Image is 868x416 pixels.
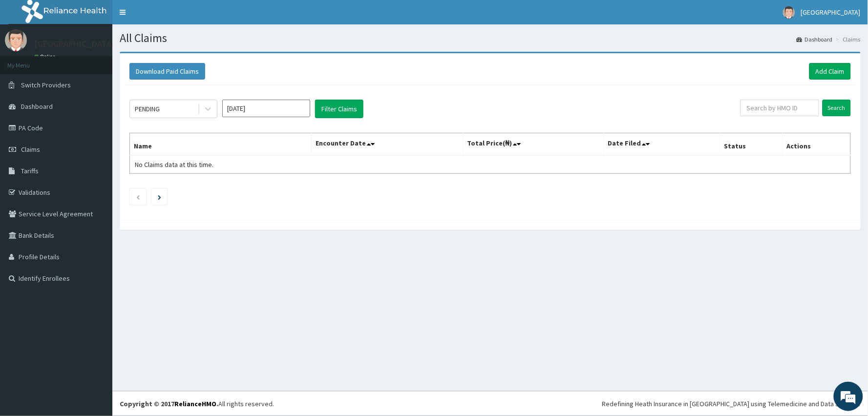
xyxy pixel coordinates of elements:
span: [GEOGRAPHIC_DATA] [801,8,861,17]
span: Claims [21,145,40,154]
textarea: Type your message and hit 'Enter' [5,267,186,301]
span: No Claims data at this time. [135,160,213,169]
a: RelianceHMO [174,399,216,408]
span: We're online! [57,123,135,222]
div: Chat with us now [51,55,164,67]
input: Search by HMO ID [741,100,819,116]
strong: Copyright © 2017 . [120,399,218,408]
th: Date Filed [604,133,720,156]
span: Tariffs [21,166,39,175]
p: [GEOGRAPHIC_DATA] [34,40,115,48]
img: User Image [783,6,795,19]
img: User Image [5,29,27,51]
th: Actions [783,133,851,156]
span: Switch Providers [21,81,71,89]
button: Download Paid Claims [129,63,205,80]
footer: All rights reserved. [112,391,868,416]
a: Add Claim [809,63,851,80]
div: Minimize live chat window [160,5,184,28]
th: Encounter Date [311,133,463,156]
a: Online [34,53,58,60]
input: Search [823,100,851,116]
li: Claims [834,35,861,43]
a: Next page [158,192,161,201]
span: Dashboard [21,102,53,111]
input: Select Month and Year [222,100,310,117]
button: Filter Claims [315,100,363,118]
div: PENDING [135,104,160,114]
th: Status [720,133,783,156]
th: Total Price(₦) [463,133,604,156]
h1: All Claims [120,32,861,44]
a: Dashboard [797,35,833,43]
img: d_794563401_company_1708531726252_794563401 [18,49,40,73]
a: Previous page [136,192,140,201]
th: Name [130,133,312,156]
div: Redefining Heath Insurance in [GEOGRAPHIC_DATA] using Telemedicine and Data Science! [602,399,861,409]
